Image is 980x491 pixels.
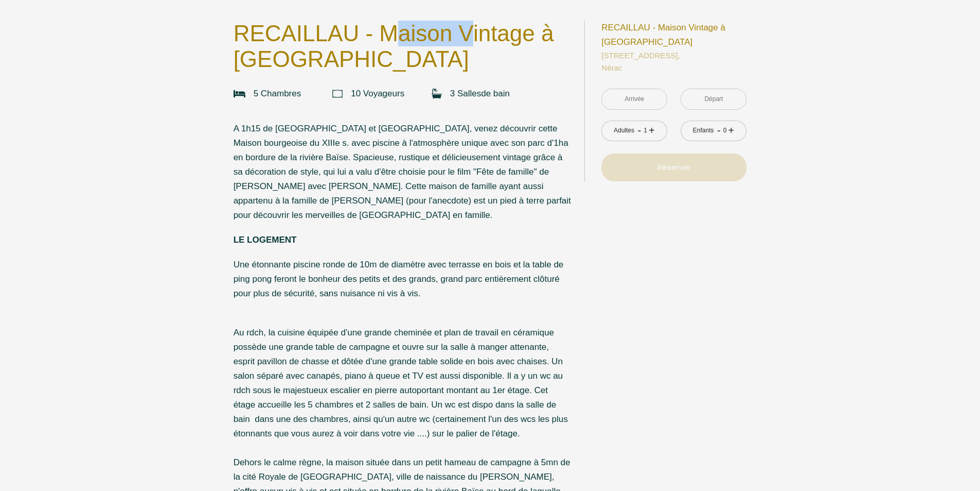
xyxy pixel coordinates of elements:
a: + [728,123,735,139]
a: + [649,123,655,139]
div: Enfants [693,126,714,136]
span: Une étonnante piscine ronde de 10m de diamètre avec terrasse en bois et la table de ping pong fer... [234,260,564,298]
div: Adultes [614,126,634,136]
p: Nérac [601,49,746,74]
span: [STREET_ADDRESS], [601,49,746,62]
input: Départ [681,89,746,109]
input: Arrivée [602,89,667,109]
p: RECAILLAU - Maison Vintage à [GEOGRAPHIC_DATA] [601,21,746,49]
p: 3 Salle de bain [450,87,510,101]
p: Réserver [604,161,743,174]
img: guests [332,89,343,99]
a: - [717,123,721,139]
span: A 1h15 de [GEOGRAPHIC_DATA] et [GEOGRAPHIC_DATA], venez découvrir cette Maison bourgeoise du XIII... [234,124,571,220]
div: 1 [643,126,648,136]
span: s [297,89,301,98]
span: s [477,89,482,98]
strong: LE LOGEMENT [234,235,297,245]
p: RECAILLAU - Maison Vintage à [GEOGRAPHIC_DATA] [234,21,571,72]
span: s [400,89,405,98]
p: 5 Chambre [254,87,301,101]
a: - [637,123,641,139]
p: 10 Voyageur [351,87,404,101]
div: 0 [722,126,727,136]
button: Réserver [601,154,746,181]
